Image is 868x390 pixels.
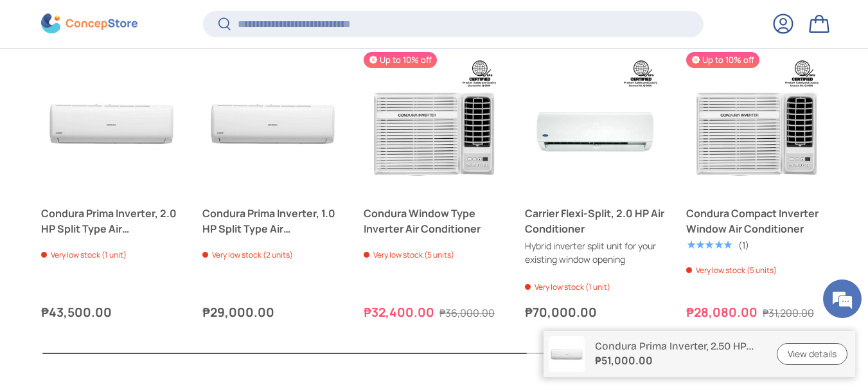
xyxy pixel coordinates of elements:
span: Up to 10% off [686,52,759,68]
img: ConcepStore [41,14,137,34]
a: Condura Prima Inverter, 2.0 HP Split Type Air Conditioner [41,206,182,236]
a: Condura Compact Inverter Window Air Conditioner [686,206,827,236]
strong: ₱51,000.00 [595,353,761,368]
a: View details [777,343,847,366]
a: Condura Prima Inverter, 1.0 HP Split Type Air Conditioner [202,52,343,193]
div: Minimize live chat window [211,6,242,37]
a: Condura Prima Inverter, 1.0 HP Split Type Air Conditioner [202,206,343,236]
span: Up to 10% off [364,52,437,68]
a: Condura Window Type Inverter Air Conditioner [364,206,504,236]
a: Condura Compact Inverter Window Air Conditioner [686,52,827,193]
a: Condura Window Type Inverter Air Conditioner [364,52,504,193]
a: Condura Prima Inverter, 2.0 HP Split Type Air Conditioner [41,52,182,193]
a: Carrier Flexi-Split, 2.0 HP Air Conditioner [525,52,666,193]
div: Chat with us now [67,72,216,89]
p: Condura Prima Inverter, 2.50 HP Split Type Air Conditioner [595,340,761,352]
span: We're online! [75,114,177,244]
a: Carrier Flexi-Split, 2.0 HP Air Conditioner [525,206,666,236]
textarea: Type your message and hit 'Enter' [6,256,245,301]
